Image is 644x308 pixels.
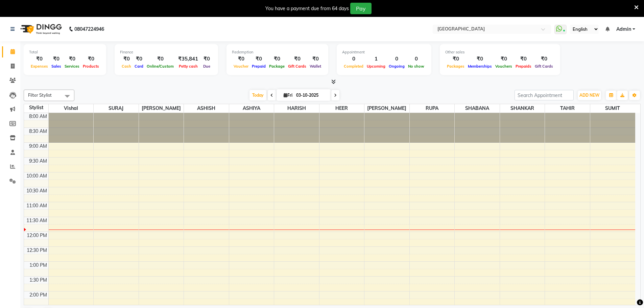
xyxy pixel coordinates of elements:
[342,55,365,63] div: 0
[17,20,64,39] img: logo
[120,49,213,55] div: Finance
[25,187,48,194] div: 10:30 AM
[229,104,274,113] span: ASHIYA
[365,55,387,63] div: 1
[286,64,308,69] span: Gift Cards
[364,104,409,113] span: [PERSON_NAME]
[28,262,48,269] div: 1:00 PM
[387,64,406,69] span: Ongoing
[81,64,101,69] span: Products
[267,64,286,69] span: Package
[25,247,48,254] div: 12:30 PM
[201,55,213,63] div: ₹0
[232,49,323,55] div: Redemption
[184,104,229,113] span: ASHISH
[49,104,94,113] span: Vishal
[494,55,514,63] div: ₹0
[201,64,212,69] span: Due
[387,55,406,63] div: 0
[133,55,145,63] div: ₹0
[50,55,63,63] div: ₹0
[308,64,323,69] span: Wallet
[29,49,101,55] div: Total
[342,64,365,69] span: Completed
[455,104,500,113] span: SHABANA
[533,55,555,63] div: ₹0
[81,55,101,63] div: ₹0
[265,5,349,12] div: You have a payment due from 64 days
[445,64,466,69] span: Packages
[286,55,308,63] div: ₹0
[250,55,267,63] div: ₹0
[28,143,48,150] div: 9:00 AM
[24,104,48,111] div: Stylist
[410,104,455,113] span: RUPA
[514,64,533,69] span: Prepaids
[274,104,319,113] span: HARISH
[63,55,81,63] div: ₹0
[445,55,466,63] div: ₹0
[175,55,201,63] div: ₹35,841
[466,55,494,63] div: ₹0
[590,104,635,113] span: SUMIT
[28,113,48,120] div: 8:00 AM
[406,55,426,63] div: 0
[63,64,81,69] span: Services
[29,55,50,63] div: ₹0
[578,91,601,100] button: ADD NEW
[249,90,266,100] span: Today
[28,128,48,135] div: 8:30 AM
[267,55,286,63] div: ₹0
[29,64,50,69] span: Expenses
[514,55,533,63] div: ₹0
[342,49,426,55] div: Appointment
[250,64,267,69] span: Prepaid
[616,26,631,33] span: Admin
[177,64,199,69] span: Petty cash
[308,55,323,63] div: ₹0
[25,172,48,180] div: 10:00 AM
[319,104,364,113] span: HEER
[145,55,175,63] div: ₹0
[545,104,590,113] span: TAHIR
[28,277,48,284] div: 1:30 PM
[74,20,104,39] b: 08047224946
[120,64,133,69] span: Cash
[25,202,48,209] div: 11:00 AM
[494,64,514,69] span: Vouchers
[350,3,372,14] button: Pay
[466,64,494,69] span: Memberships
[533,64,555,69] span: Gift Cards
[28,158,48,165] div: 9:30 AM
[25,232,48,239] div: 12:00 PM
[28,92,52,98] span: Filter Stylist
[515,90,574,100] input: Search Appointment
[139,104,184,113] span: [PERSON_NAME]
[500,104,545,113] span: SHANKAR
[365,64,387,69] span: Upcoming
[579,93,599,98] span: ADD NEW
[94,104,139,113] span: SURAJ
[50,64,63,69] span: Sales
[25,217,48,224] div: 11:30 AM
[145,64,175,69] span: Online/Custom
[294,90,328,100] input: 2025-10-03
[282,93,294,98] span: Fri
[232,64,250,69] span: Voucher
[28,291,48,299] div: 2:00 PM
[232,55,250,63] div: ₹0
[120,55,133,63] div: ₹0
[406,64,426,69] span: No show
[133,64,145,69] span: Card
[445,49,555,55] div: Other sales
